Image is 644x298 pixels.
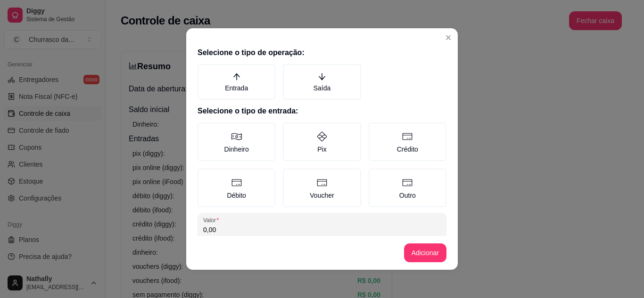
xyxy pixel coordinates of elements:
[283,122,361,161] label: Pix
[198,122,275,161] label: Dinheiro
[404,243,446,262] button: Adicionar
[369,122,446,161] label: Crédito
[203,225,441,234] input: Valor
[369,169,446,207] label: Outro
[198,169,275,207] label: Débito
[283,64,361,100] label: Saída
[198,105,446,117] h2: Selecione o tipo de entrada:
[318,72,326,81] span: arrow-down
[441,30,456,45] button: Close
[203,216,222,224] label: Valor
[283,169,361,207] label: Voucher
[198,47,446,58] h2: Selecione o tipo de operação:
[198,64,275,100] label: Entrada
[232,72,241,81] span: arrow-up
